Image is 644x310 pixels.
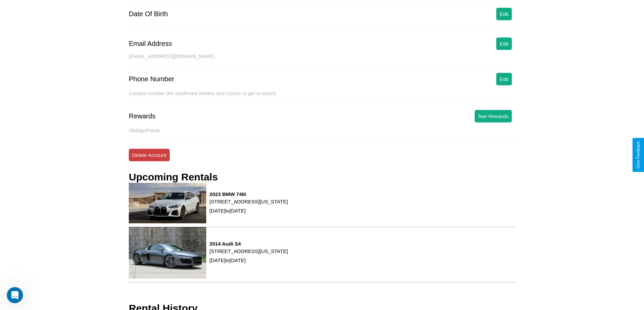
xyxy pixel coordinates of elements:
[129,53,515,66] div: [EMAIL_ADDRESS][DOMAIN_NAME]
[129,227,206,278] img: rental
[129,90,515,103] div: Contact number (for confirmed renters and CarGo to get in touch).
[129,75,174,83] div: Phone Number
[496,37,512,50] button: Edit
[210,256,288,265] p: [DATE] to [DATE]
[129,149,170,161] button: Delete Account
[129,40,172,48] div: Email Address
[475,110,512,122] button: See Rewards
[7,287,23,303] iframe: Intercom live chat
[210,191,288,197] h3: 2023 BMW 740i
[129,10,168,18] div: Date Of Birth
[210,206,288,215] p: [DATE] to [DATE]
[129,183,206,223] img: rental
[496,8,512,20] button: Edit
[496,73,512,85] button: Edit
[636,141,641,169] div: Give Feedback
[210,197,288,206] p: [STREET_ADDRESS][US_STATE]
[129,112,156,120] div: Rewards
[129,126,515,135] p: 3943 goPoints
[210,247,288,256] p: [STREET_ADDRESS][US_STATE]
[129,171,218,183] h3: Upcoming Rentals
[210,241,288,247] h3: 2014 Audi S4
